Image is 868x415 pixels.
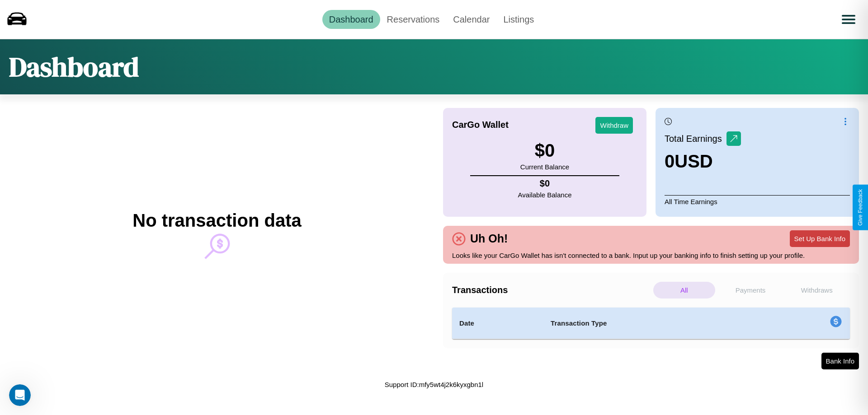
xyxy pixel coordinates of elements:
[9,48,139,85] h1: Dashboard
[132,210,301,231] h2: No transaction data
[518,189,572,201] p: Available Balance
[665,195,850,208] p: All Time Earnings
[9,384,31,406] iframe: Intercom live chat
[385,378,483,391] p: Support ID: mfy5wt4j2k6kyxgbn1l
[496,10,541,29] a: Listings
[452,285,651,295] h4: Transactions
[653,282,715,298] p: All
[459,318,536,329] h4: Date
[452,308,850,339] table: simple table
[665,151,741,172] h3: 0 USD
[380,10,447,29] a: Reservations
[452,120,509,130] h4: CarGo Wallet
[836,7,861,32] button: Open menu
[790,230,850,247] button: Set Up Bank Info
[452,249,850,261] p: Looks like your CarGo Wallet has isn't connected to a bank. Input up your banking info to finish ...
[466,232,512,245] h4: Uh Oh!
[446,10,496,29] a: Calendar
[322,10,380,29] a: Dashboard
[720,282,782,298] p: Payments
[520,161,569,173] p: Current Balance
[551,318,756,329] h4: Transaction Type
[665,131,726,147] p: Total Earnings
[786,282,848,298] p: Withdraws
[518,178,572,189] h4: $ 0
[520,140,569,161] h3: $ 0
[595,117,633,134] button: Withdraw
[857,189,863,226] div: Give Feedback
[821,353,859,369] button: Bank Info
